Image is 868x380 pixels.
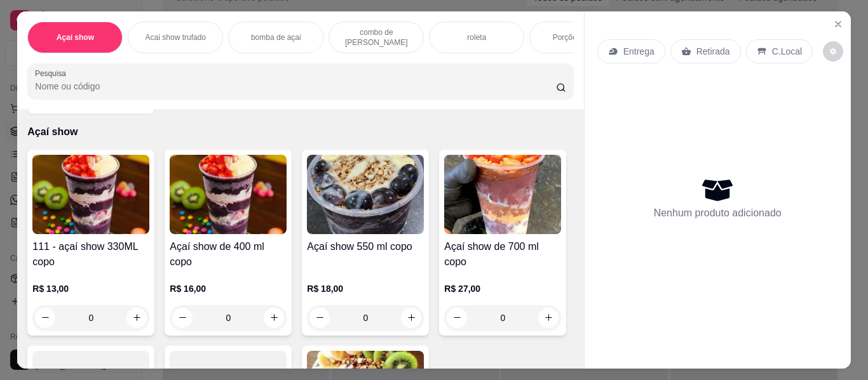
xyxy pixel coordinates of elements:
[444,155,561,234] img: product-image
[307,239,424,254] h4: Açaí show 550 ml copo
[444,239,561,270] h4: Açaí show de 700 ml copo
[623,45,654,58] p: Entrega
[170,155,287,234] img: product-image
[772,45,802,58] p: C.Local
[467,32,486,43] p: roleta
[32,155,149,234] img: product-image
[35,68,71,79] label: Pesquisa
[307,155,424,234] img: product-image
[57,32,94,43] p: Açaí show
[35,80,556,93] input: Pesquisa
[696,45,730,58] p: Retirada
[828,14,848,34] button: Close
[654,206,782,221] p: Nenhum produto adicionado
[170,282,287,295] p: R$ 16,00
[32,239,149,270] h4: 111 - açaí show 330ML copo
[251,32,301,43] p: bomba de açai
[32,282,149,295] p: R$ 13,00
[170,239,287,270] h4: Açaí show de 400 ml copo
[307,282,424,295] p: R$ 18,00
[339,27,413,48] p: combo de [PERSON_NAME]
[146,32,206,43] p: Acai show trufado
[27,124,573,140] p: Açaí show
[823,41,843,62] button: decrease-product-quantity
[444,282,561,295] p: R$ 27,00
[553,32,602,43] p: Porções Show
